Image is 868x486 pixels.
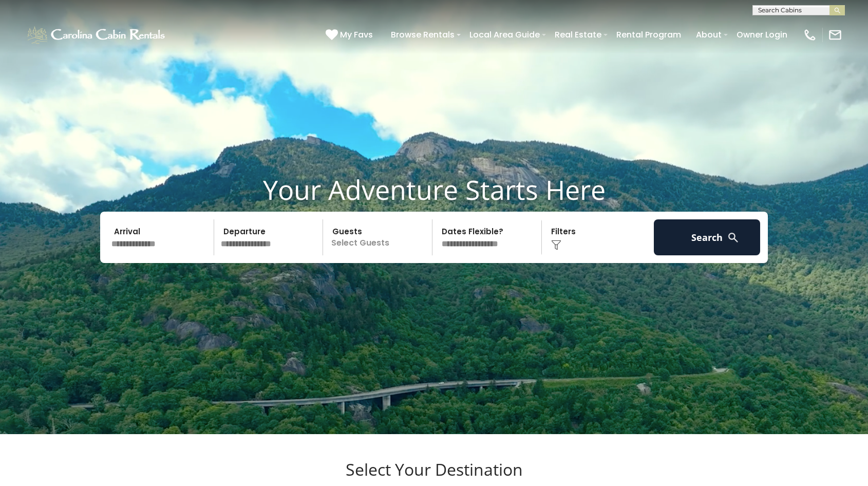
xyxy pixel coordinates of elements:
[8,174,860,205] h1: Your Adventure Starts Here
[828,28,842,42] img: mail-regular-white.png
[727,231,740,244] img: search-regular-white.png
[654,219,760,255] button: Search
[26,25,168,45] img: White-1-1-2.png
[551,240,561,250] img: filter--v1.png
[326,219,432,255] p: Select Guests
[731,26,792,44] a: Owner Login
[386,26,460,44] a: Browse Rentals
[464,26,545,44] a: Local Area Guide
[803,28,817,42] img: phone-regular-white.png
[691,26,727,44] a: About
[611,26,686,44] a: Rental Program
[550,26,607,44] a: Real Estate
[326,28,375,42] a: My Favs
[340,28,373,41] span: My Favs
